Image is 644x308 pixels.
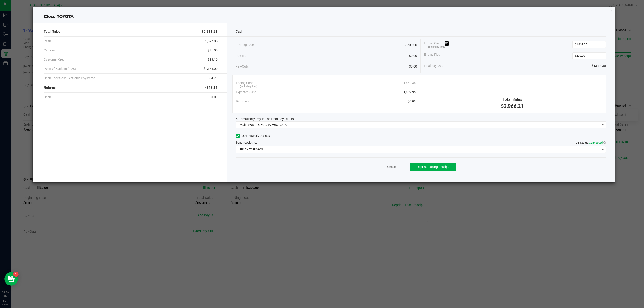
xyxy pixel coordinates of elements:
[576,141,606,144] span: QZ Status:
[386,165,396,169] a: Dismiss
[240,123,247,127] span: Main
[44,39,51,44] span: Cash
[210,95,218,99] span: $0.00
[410,163,456,171] button: Reprint Closing Receipt
[236,53,246,58] span: Pay-Ins
[236,99,250,104] span: Difference
[207,76,218,80] span: -$34.70
[44,48,55,53] span: CanPay
[428,45,446,49] span: (including float)
[589,141,603,144] span: Connected
[424,52,441,59] span: Ending Float
[44,83,218,93] div: Returns
[424,41,449,48] span: Ending Cash
[44,29,60,34] span: Total Sales
[405,43,417,47] span: $200.00
[402,90,416,95] span: $1,862.35
[502,97,522,102] span: Total Sales
[13,272,19,277] iframe: Resource center unread badge
[240,85,257,89] span: (including float)
[44,57,66,62] span: Customer Credit
[236,64,249,69] span: Pay-Outs
[44,76,95,80] span: Cash Back from Electronic Payments
[205,85,218,90] span: -$13.16
[408,99,416,104] span: $0.00
[248,123,289,127] span: (Vault-[GEOGRAPHIC_DATA])
[236,133,270,138] label: Use network devices
[208,57,218,62] span: $13.16
[208,48,218,53] span: $81.00
[44,66,76,71] span: Point of Banking (POB)
[202,29,218,34] span: $2,966.21
[402,81,416,85] span: $1,862.35
[33,14,615,20] div: Close TOYOTA
[424,63,443,68] span: Final Pay-Out
[44,95,51,99] span: Cash
[417,165,449,169] span: Reprint Closing Receipt
[236,43,255,47] span: Starting Cash
[4,272,18,286] iframe: Resource center
[236,29,243,34] span: Cash
[409,64,417,69] span: $0.00
[236,117,294,121] span: Automatically Pay-In The Final Pay-Out To:
[592,63,606,68] span: $1,662.35
[236,146,600,153] span: EPSON-TARRAGON
[501,103,524,109] span: $2,966.21
[236,141,257,144] span: Send receipt to:
[236,81,253,85] span: Ending Cash
[203,66,218,71] span: $1,175.00
[409,53,417,58] span: $0.00
[203,39,218,44] span: $1,697.05
[236,90,256,95] span: Expected Cash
